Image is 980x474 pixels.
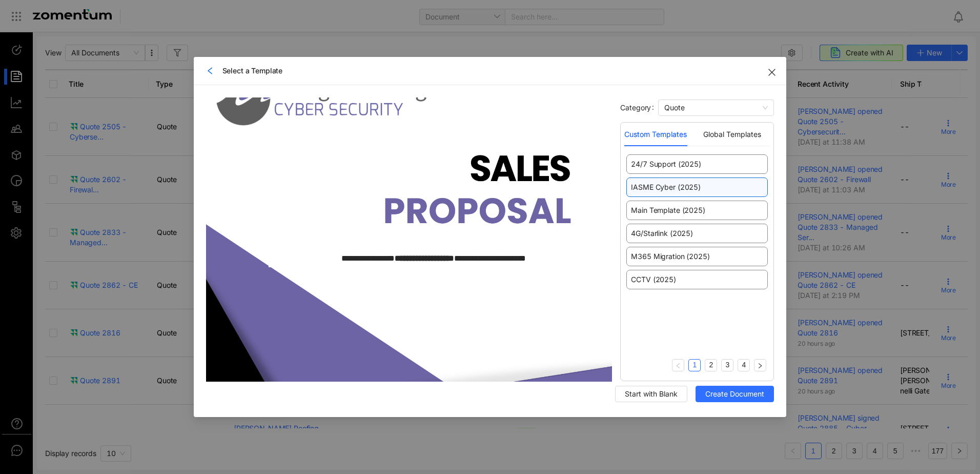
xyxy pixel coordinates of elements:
[689,360,700,370] a: 1
[738,359,750,371] li: 4
[696,386,774,402] button: Create Document
[722,360,733,370] a: 3
[754,359,766,371] li: Next Page
[705,360,717,370] a: 2
[754,359,766,371] button: right
[738,360,749,370] a: 4
[675,363,681,369] span: left
[721,359,733,371] li: 3
[757,363,763,369] span: right
[631,228,692,239] span: 4G/Starlink (2025)
[631,251,709,262] span: M365 Migration (2025)
[206,65,214,76] div: left
[631,182,700,192] span: IASME Cyber (2025)
[625,388,678,400] span: Start with Blank
[620,103,658,112] label: Category
[705,359,717,371] li: 2
[626,201,768,220] div: Main Template (2025)
[626,224,768,243] div: 4G/Starlink (2025)
[626,177,768,197] div: IASME Cyber (2025)
[631,159,701,169] span: 24/7 Support (2025)
[688,359,701,371] li: 1
[758,57,786,86] button: Close
[624,129,687,140] div: Custom Templates
[631,205,705,215] span: Main Template (2025)
[626,247,768,266] div: M365 Migration (2025)
[222,66,774,76] span: Select a Template
[631,274,676,285] span: CCTV (2025)
[672,359,684,371] button: left
[705,388,764,400] span: Create Document
[206,67,214,75] span: left
[615,386,687,402] button: Start with Blank
[703,129,761,140] div: Global Templates
[626,154,768,174] div: 24/7 Support (2025)
[664,100,768,115] span: Quote
[626,270,768,289] div: CCTV (2025)
[672,359,684,371] li: Previous Page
